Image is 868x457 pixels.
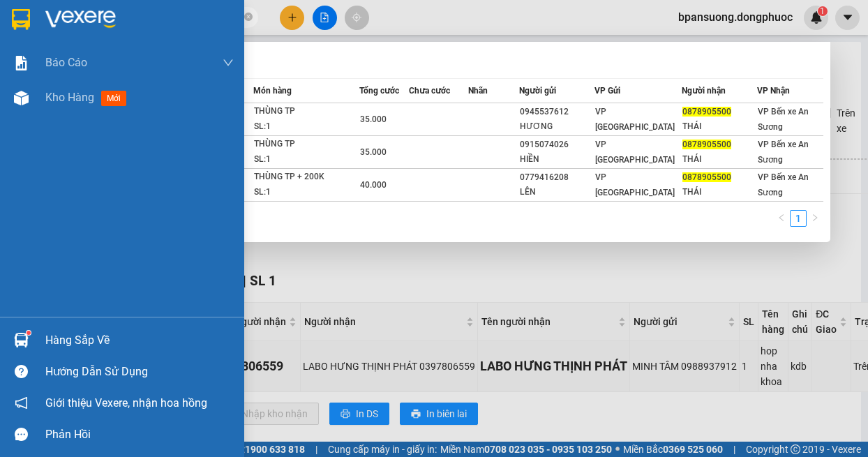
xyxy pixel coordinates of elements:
[520,137,594,152] div: 0915074026
[360,180,387,190] span: 40.000
[45,91,94,104] span: Kho hàng
[758,140,809,165] span: VP Bến xe An Sương
[520,185,594,200] div: LÊN
[682,86,726,96] span: Người nhận
[520,119,594,134] div: HƯƠNG
[14,333,29,347] img: warehouse-icon
[359,86,399,96] span: Tổng cước
[791,211,806,226] a: 1
[682,152,756,167] div: THÁI
[773,210,790,227] button: left
[757,86,790,96] span: VP Nhận
[758,107,809,132] span: VP Bến xe An Sương
[682,119,756,134] div: THÁI
[807,210,823,227] button: right
[45,424,234,445] div: Phản hồi
[811,213,819,222] span: right
[519,86,556,96] span: Người gửi
[254,119,359,135] div: SL: 1
[45,54,87,71] span: Báo cáo
[45,361,234,382] div: Hướng dẫn sử dụng
[15,396,28,410] span: notification
[360,147,387,157] span: 35.000
[520,105,594,119] div: 0945537612
[790,210,807,227] li: 1
[682,185,756,200] div: THÁI
[254,104,359,119] div: THÙNG TP
[758,172,809,197] span: VP Bến xe An Sương
[244,13,253,21] span: close-circle
[14,91,29,105] img: warehouse-icon
[682,172,731,182] span: 0878905500
[468,86,488,96] span: Nhãn
[254,137,359,152] div: THÙNG TP
[15,428,28,441] span: message
[595,140,675,165] span: VP [GEOGRAPHIC_DATA]
[595,107,675,132] span: VP [GEOGRAPHIC_DATA]
[520,170,594,185] div: 0779416208
[14,56,29,70] img: solution-icon
[101,91,126,106] span: mới
[12,9,30,30] img: logo-vxr
[594,86,620,96] span: VP Gửi
[15,365,28,378] span: question-circle
[807,210,823,227] li: Next Page
[223,57,234,68] span: down
[360,114,387,124] span: 35.000
[254,185,359,200] div: SL: 1
[253,86,292,96] span: Món hàng
[682,140,731,149] span: 0878905500
[773,210,790,227] li: Previous Page
[777,213,786,222] span: left
[45,394,207,412] span: Giới thiệu Vexere, nhận hoa hồng
[520,152,594,167] div: HIỀN
[682,107,731,117] span: 0878905500
[45,330,234,351] div: Hàng sắp về
[409,86,450,96] span: Chưa cước
[595,172,675,197] span: VP [GEOGRAPHIC_DATA]
[244,11,253,24] span: close-circle
[254,170,359,185] div: THÙNG TP + 200K
[27,331,31,335] sup: 1
[254,152,359,167] div: SL: 1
